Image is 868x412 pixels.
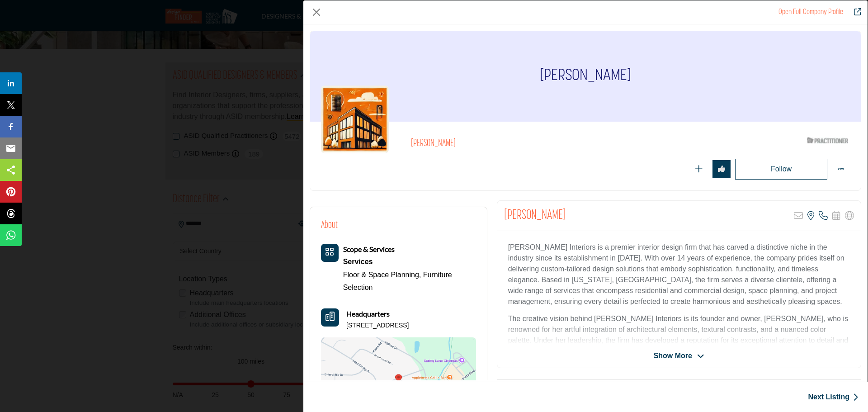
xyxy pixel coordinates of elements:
[343,271,452,291] a: Furniture Selection
[343,271,421,279] a: Floor & Space Planning,
[778,9,843,16] a: Redirect to elizabeth-paschal
[807,135,848,146] img: ASID Qualified Practitioners
[808,392,859,403] a: Next Listing
[690,160,708,178] button: Redirect to login page
[346,321,409,330] p: [STREET_ADDRESS]
[504,208,566,224] h2: Elizabeth Paschal
[411,138,660,150] h2: [PERSON_NAME]
[321,85,389,153] img: elizabeth-paschal logo
[310,5,323,19] button: Close
[735,159,827,180] button: Redirect to login
[343,246,395,253] a: Scope & Services
[346,308,390,319] b: Headquarters
[343,245,395,253] b: Scope & Services
[848,7,861,18] a: Redirect to elizabeth-paschal
[832,160,850,178] button: More Options
[540,31,631,122] h1: [PERSON_NAME]
[508,313,850,389] p: The creative vision behind [PERSON_NAME] Interiors is its founder and owner, [PERSON_NAME], who i...
[321,308,339,327] button: Headquarter icon
[321,218,338,233] h2: About
[343,255,476,269] div: Interior and exterior spaces including lighting, layouts, furnishings, accessories, artwork, land...
[508,242,850,307] p: [PERSON_NAME] Interiors is a premier interior design firm that has carved a distinctive niche in ...
[712,160,731,178] button: Redirect to login page
[654,350,692,361] span: Show More
[343,255,476,269] a: Services
[321,244,339,262] button: Category Icon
